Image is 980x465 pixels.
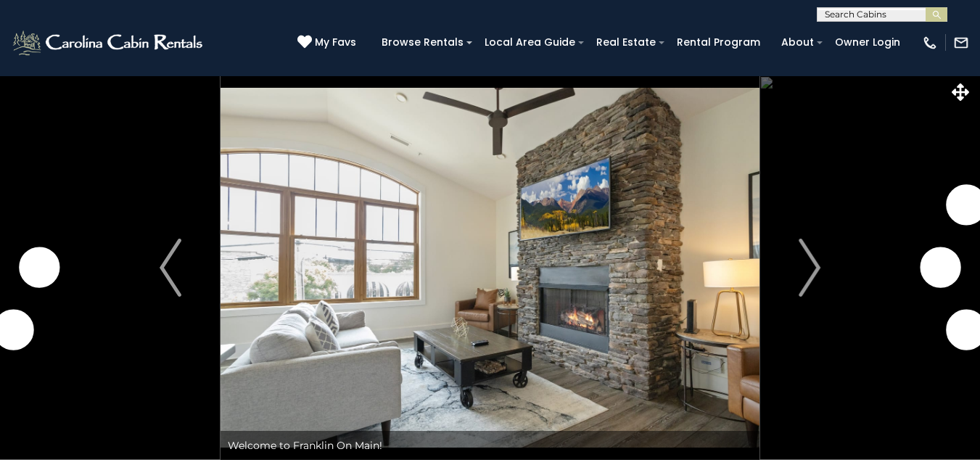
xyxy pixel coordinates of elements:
button: Previous [120,75,221,460]
img: arrow [799,239,820,297]
img: phone-regular-white.png [922,35,938,51]
a: About [774,31,821,54]
a: Owner Login [828,31,907,54]
img: mail-regular-white.png [953,35,969,51]
a: Local Area Guide [477,31,582,54]
img: White-1-2.png [11,28,207,57]
a: Browse Rentals [374,31,471,54]
a: Rental Program [670,31,767,54]
div: Welcome to Franklin On Main! [221,431,759,460]
a: My Favs [297,35,360,51]
a: Real Estate [589,31,663,54]
img: arrow [160,239,181,297]
span: My Favs [315,35,356,50]
button: Next [759,75,860,460]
